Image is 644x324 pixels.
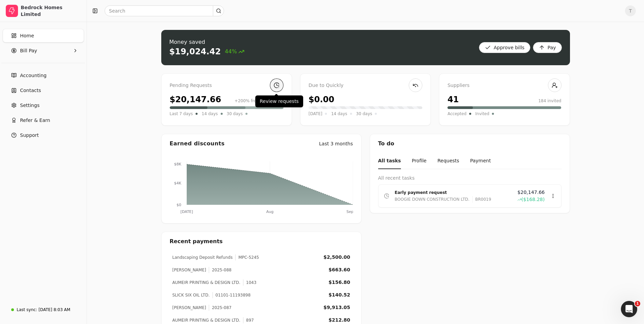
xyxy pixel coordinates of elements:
div: To do [370,134,570,153]
input: Search [105,5,224,16]
div: Recent payments [162,232,361,251]
tspan: Aug [266,210,273,214]
div: 1043 [243,280,257,286]
div: AUMEIR PRINTING & DESIGN LTD. [172,317,240,323]
span: Settings [20,102,39,109]
button: Support [3,128,84,142]
span: Refer & Earn [20,117,50,124]
div: SLICK SIX OIL LTD. [172,292,210,298]
button: Payment [470,153,491,169]
div: Bedrock Homes Limited [21,4,81,18]
div: Pending Requests [170,82,283,89]
iframe: Intercom live chat [621,301,637,317]
div: $212.80 [329,317,350,324]
span: Contacts [20,87,41,94]
button: Requests [437,153,459,169]
span: Last 7 days [170,110,193,117]
div: $20,147.66 [170,93,221,106]
span: Support [20,132,39,139]
div: AUMEIR PRINTING & DESIGN LTD. [172,280,240,286]
span: Home [20,32,34,39]
tspan: [DATE] [180,210,193,214]
div: Landscaping Deposit Refunds [172,254,233,260]
span: 14 days [331,110,347,117]
div: 41 [447,93,459,106]
button: Bill Pay [3,44,84,57]
button: T [625,5,636,16]
a: Accounting [3,69,84,82]
div: Earned discounts [170,140,225,148]
div: Early payment request [395,189,512,196]
div: [DATE] 8:03 AM [38,307,70,313]
a: Contacts [3,84,84,97]
tspan: $8K [174,162,181,166]
span: Invited [475,110,489,117]
button: Pay [533,42,562,53]
p: Review requests [260,98,299,105]
div: $0.00 [309,93,334,106]
span: [DATE] [309,110,323,117]
div: $2,500.00 [324,254,350,261]
span: Accepted [447,110,466,117]
a: Home [3,29,84,42]
a: Settings [3,98,84,112]
div: [PERSON_NAME] [172,267,206,273]
span: Bill Pay [20,47,37,54]
div: $663.60 [329,266,350,273]
div: MPC-5245 [235,254,259,260]
div: Due to Quickly [309,82,422,89]
span: ($168.28) [521,196,545,203]
span: 14 days [202,110,218,117]
div: Last sync: [17,307,37,313]
div: Suppliers [447,82,561,89]
div: Money saved [169,38,244,46]
span: 30 days [356,110,372,117]
button: All tasks [378,153,401,169]
button: Approve bills [479,42,530,53]
div: 184 invited [538,98,562,104]
div: +200% from last month [235,98,283,104]
tspan: Sep [346,210,353,214]
span: $20,147.66 [517,189,545,196]
tspan: $0 [177,203,181,207]
div: 2025-088 [209,267,232,273]
div: 01101-11193898 [213,292,251,298]
div: BOOGIE DOWN CONSTRUCTION LTD. [395,196,470,203]
button: Profile [412,153,427,169]
div: Last 3 months [319,140,353,147]
span: 44% [225,48,244,56]
div: $19,024.42 [169,46,221,57]
button: Refer & Earn [3,113,84,127]
div: 2025-087 [209,305,232,311]
div: All recent tasks [378,175,562,182]
div: $156.80 [329,279,350,286]
div: 897 [243,317,254,323]
a: Last sync:[DATE] 8:03 AM [3,304,84,316]
div: $9,913.05 [324,304,350,311]
span: Accounting [20,72,47,79]
span: 30 days [227,110,243,117]
div: [PERSON_NAME] [172,305,206,311]
div: $140.52 [329,291,350,299]
span: 1 [635,301,640,306]
div: BR0019 [472,196,491,203]
tspan: $4K [174,181,181,185]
